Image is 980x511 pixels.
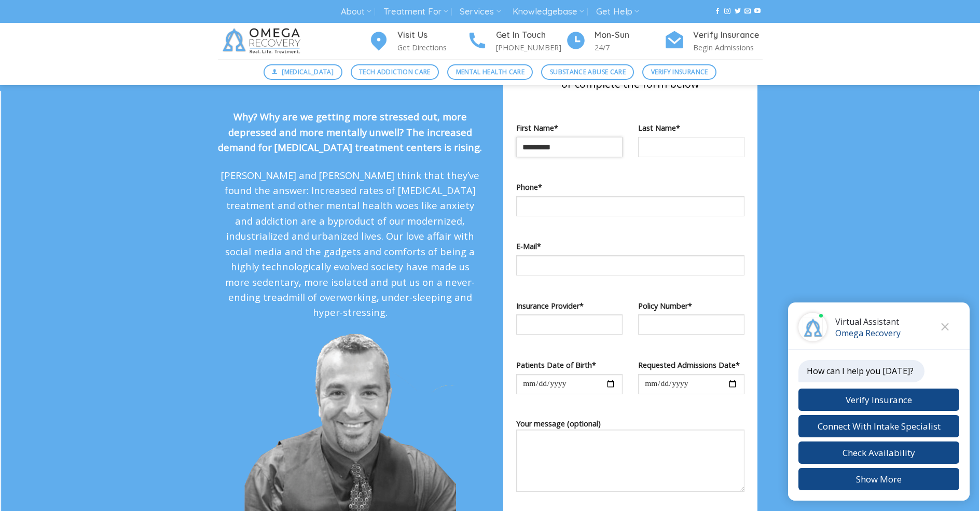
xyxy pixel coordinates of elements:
[516,122,623,134] label: First Name*
[513,2,584,21] a: Knowledgebase
[218,168,482,320] p: [PERSON_NAME] and [PERSON_NAME] think that they’ve found the answer: Increased rates of [MEDICAL_...
[516,240,744,252] label: E-Mail*
[516,359,623,371] label: Patients Date of Birth*
[447,64,533,80] a: Mental Health Care
[368,29,467,54] a: Visit Us Get Directions
[664,29,763,54] a: Verify Insurance Begin Admissions
[714,8,721,15] a: Follow on Facebook
[516,418,744,499] label: Your message (optional)
[642,64,716,80] a: Verify Insurance
[638,300,744,312] label: Policy Number*
[383,2,448,21] a: Treatment For
[693,42,763,53] p: Begin Admissions
[735,8,741,15] a: Follow on Twitter
[693,29,763,42] h4: Verify Insurance
[496,29,565,42] h4: Get In Touch
[516,430,744,492] textarea: Your message (optional)
[456,67,524,77] span: Mental Health Care
[397,29,467,42] h4: Visit Us
[218,110,482,154] strong: Why? Why are we getting more stressed out, more depressed and more mentally unwell? The increased...
[516,300,623,312] label: Insurance Provider*
[359,67,431,77] span: Tech Addiction Care
[341,2,371,21] a: About
[516,181,744,193] label: Phone*
[397,42,467,53] p: Get Directions
[541,64,634,80] a: Substance Abuse Care
[550,67,626,77] span: Substance Abuse Care
[282,67,334,77] span: [MEDICAL_DATA]
[218,23,309,59] img: Omega Recovery
[744,8,751,15] a: Send us an email
[724,8,730,15] a: Follow on Instagram
[638,122,744,134] label: Last Name*
[638,359,744,371] label: Requested Admissions Date*
[595,29,664,42] h4: Mon-Sun
[595,42,664,53] p: 24/7
[264,64,342,80] a: [MEDICAL_DATA]
[651,67,708,77] span: Verify Insurance
[351,64,439,80] a: Tech Addiction Care
[596,2,639,21] a: Get Help
[460,2,501,21] a: Services
[496,42,565,53] p: [PHONE_NUMBER]
[754,8,761,15] a: Follow on YouTube
[467,29,565,54] a: Get In Touch [PHONE_NUMBER]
